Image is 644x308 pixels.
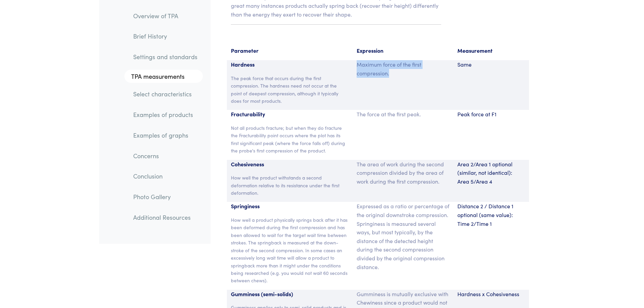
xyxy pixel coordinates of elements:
[128,87,203,102] a: Select characteristics
[457,160,525,186] p: Area 2/Area 1 optional (similar, not identical): Area 5/Area 4
[457,202,525,228] p: Distance 2 / Distance 1 optional (same value): Time 2/Time 1
[357,60,449,77] p: Maximum force of the first compression.
[357,110,449,119] p: The force at the first peak.
[128,210,203,225] a: Additional Resources
[128,148,203,164] a: Concerns
[357,160,449,186] p: The area of work during the second compression divided by the area of work during the first compr...
[457,290,525,299] p: Hardness x Cohesiveness
[231,202,349,211] p: Springiness
[128,8,203,24] a: Overview of TPA
[231,174,349,196] p: How well the product withstands a second deformation relative to its resistance under the first d...
[357,202,449,271] p: Expressed as a ratio or percentage of the original downstroke compression. Springiness is measure...
[128,29,203,44] a: Brief History
[457,110,525,119] p: Peak force at F1
[231,74,349,105] p: The peak force that occurs during the first compression. The hardness need not occur at the point...
[231,124,349,155] p: Not all products fracture; but when they do fracture the Fracturability point occurs where the pl...
[231,216,349,284] p: How well a product physically springs back after it has been deformed during the first compressio...
[357,46,449,55] p: Expression
[231,110,349,119] p: Fracturability
[128,49,203,65] a: Settings and standards
[457,46,525,55] p: Measurement
[128,127,203,143] a: Examples of graphs
[457,60,525,69] p: Same
[128,107,203,123] a: Examples of products
[231,290,349,299] p: Gumminess (semi-solids)
[231,60,349,69] p: Hardness
[128,169,203,184] a: Conclusion
[124,70,203,83] a: TPA measurements
[231,160,349,169] p: Cohesiveness
[128,189,203,205] a: Photo Gallery
[231,46,349,55] p: Parameter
